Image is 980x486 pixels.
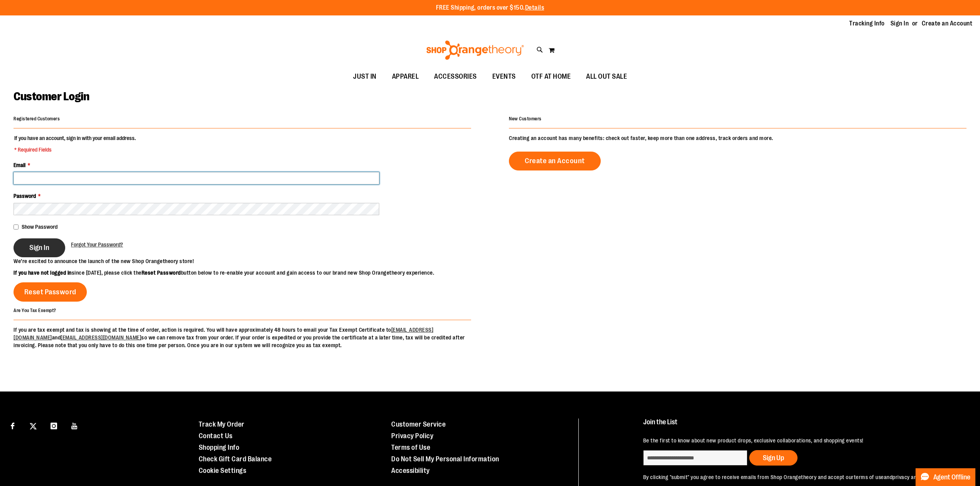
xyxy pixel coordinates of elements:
[391,432,433,440] a: Privacy Policy
[14,134,137,154] legend: If you have an account, sign in with your email address.
[14,193,36,199] span: Password
[30,423,37,430] img: Twitter
[391,455,499,463] a: Do Not Sell My Personal Information
[14,270,72,276] strong: If you have not logged in
[434,68,477,85] span: ACCESSORIES
[61,334,141,341] a: [EMAIL_ADDRESS][DOMAIN_NAME]
[14,90,89,103] span: Customer Login
[199,455,272,463] a: Check Gift Card Balance
[922,19,973,28] a: Create an Account
[892,474,953,480] a: privacy and cookie policy.
[199,432,233,440] a: Contact Us
[6,418,19,432] a: Visit our Facebook page
[509,134,966,142] p: Creating an account has many benefits: check out faster, keep more than one address, track orders...
[14,308,56,313] strong: Are You Tax Exempt?
[14,116,60,121] strong: Registered Customers
[391,444,430,451] a: Terms of Use
[643,437,958,444] p: Be the first to know about new product drops, exclusive collaborations, and shopping events!
[199,420,245,428] a: Track My Order
[14,269,490,277] p: since [DATE], please click the button below to re-enable your account and gain access to our bran...
[71,241,123,248] a: Forgot Your Password?
[14,257,490,265] p: We’re excited to announce the launch of the new Shop Orangetheory store!
[749,450,798,466] button: Sign Up
[14,146,136,154] span: * Required Fields
[933,474,970,481] span: Agent Offline
[509,152,601,170] a: Create an Account
[525,157,585,165] span: Create an Account
[14,326,471,349] p: If you are tax exempt and tax is showing at the time of order, action is required. You will have ...
[22,224,57,230] span: Show Password
[643,418,958,433] h4: Join the List
[29,243,49,252] span: Sign In
[586,68,627,85] span: ALL OUT SALE
[492,68,516,85] span: EVENTS
[68,418,81,432] a: Visit our Youtube page
[854,474,884,480] a: terms of use
[24,288,76,296] span: Reset Password
[890,19,909,28] a: Sign In
[71,241,123,248] span: Forgot Your Password?
[643,473,958,481] p: By clicking "submit" you agree to receive emails from Shop Orangetheory and accept our and
[391,420,446,428] a: Customer Service
[27,418,40,432] a: Visit our X page
[849,19,885,28] a: Tracking Info
[14,282,87,302] a: Reset Password
[391,467,430,474] a: Accessibility
[525,4,544,11] a: Details
[436,3,544,12] p: FREE Shipping, orders over $150.
[425,40,525,60] img: Shop Orangetheory
[643,450,747,466] input: enter email
[47,418,61,432] a: Visit our Instagram page
[392,68,419,85] span: APPAREL
[14,162,25,168] span: Email
[531,68,571,85] span: OTF AT HOME
[763,454,784,462] span: Sign Up
[142,270,181,276] strong: Reset Password
[199,444,240,451] a: Shopping Info
[353,68,377,85] span: JUST IN
[14,238,65,257] button: Sign In
[199,467,247,474] a: Cookie Settings
[916,468,975,486] button: Agent Offline
[509,116,542,121] strong: New Customers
